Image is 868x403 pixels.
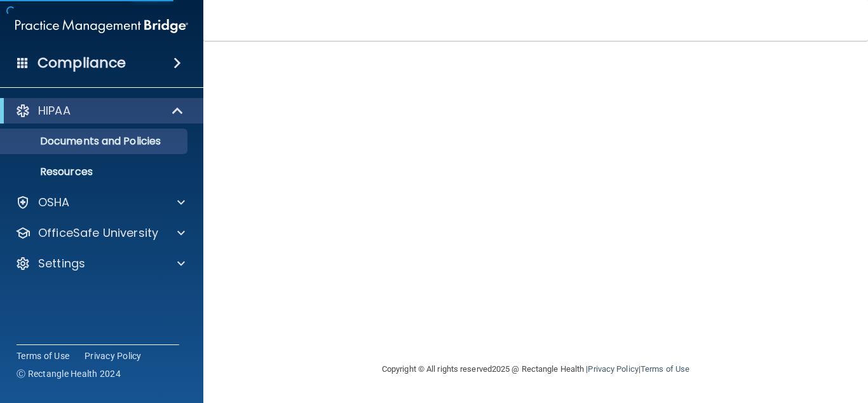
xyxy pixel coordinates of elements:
a: OSHA [15,195,185,210]
a: OfficeSafe University [15,225,185,241]
div: Copyright © All rights reserved 2025 @ Rectangle Health | | [304,349,768,390]
p: Resources [8,166,182,178]
a: Terms of Use [641,364,689,374]
h4: Compliance [37,54,126,72]
a: Settings [15,256,185,271]
a: Privacy Policy [588,364,638,374]
p: OfficeSafe University [38,225,158,241]
img: PMB logo [15,13,188,39]
p: HIPAA [38,103,71,118]
span: Ⓒ Rectangle Health 2024 [17,367,121,380]
a: HIPAA [15,103,184,118]
p: OSHA [38,195,70,210]
a: Terms of Use [17,350,69,362]
a: Privacy Policy [85,350,142,362]
p: Settings [38,256,85,271]
p: Documents and Policies [8,135,182,148]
